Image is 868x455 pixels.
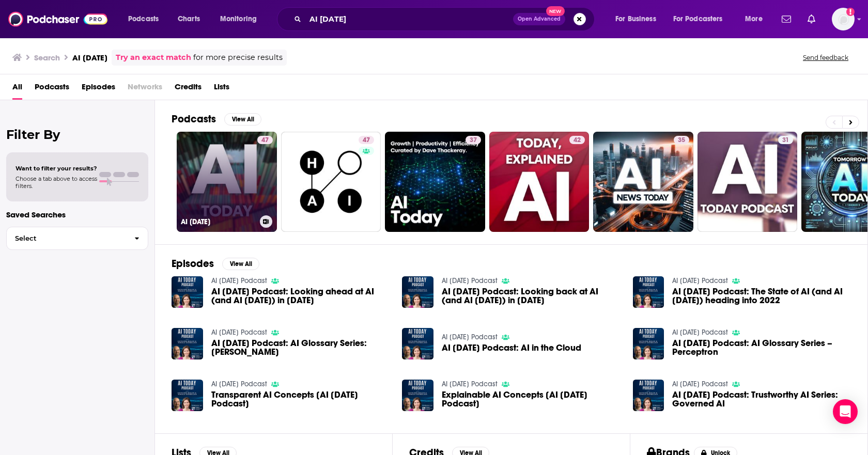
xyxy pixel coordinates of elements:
[489,132,590,232] a: 42
[745,12,763,26] span: More
[222,258,259,270] button: View All
[121,11,172,27] button: open menu
[442,380,498,388] a: AI Today Podcast
[633,380,664,411] img: AI Today Podcast: Trustworthy AI Series: Governed AI
[178,12,200,26] span: Charts
[6,210,148,219] p: Saved Searches
[672,339,851,356] span: AI [DATE] Podcast: AI Glossary Series – Perceptron
[466,136,481,144] a: 37
[574,135,581,146] span: 42
[8,9,107,29] img: Podchaser - Follow, Share and Rate Podcasts
[402,380,433,411] img: Explainable AI Concepts [AI Today Podcast]
[172,257,214,270] h2: Episodes
[782,135,789,146] span: 31
[738,11,776,27] button: open menu
[442,276,498,285] a: AI Today Podcast
[172,276,203,308] img: AI Today Podcast: Looking ahead at AI (and AI Today) in 2024
[442,287,621,305] span: AI [DATE] Podcast: Looking back at AI (and AI [DATE]) in [DATE]
[116,52,191,64] a: Try an exact match
[128,79,162,100] span: Networks
[593,132,693,232] a: 35
[34,53,60,62] h3: Search
[128,12,159,26] span: Podcasts
[257,136,273,144] a: 47
[172,113,216,125] h2: Podcasts
[385,132,485,232] a: 37
[359,136,374,144] a: 47
[442,333,498,341] a: AI Today Podcast
[172,380,203,411] img: Transparent AI Concepts [AI Today Podcast]
[803,10,819,28] a: Show notifications dropdown
[211,390,390,408] span: Transparent AI Concepts [AI [DATE] Podcast]
[442,343,581,352] span: AI [DATE] Podcast: AI in the Cloud
[672,390,851,408] a: AI Today Podcast: Trustworthy AI Series: Governed AI
[402,276,433,308] img: AI Today Podcast: Looking back at AI (and AI Today) in 2021
[608,11,669,27] button: open menu
[261,135,269,146] span: 47
[615,12,656,26] span: For Business
[678,135,685,146] span: 35
[287,7,605,31] div: Search podcasts, credits, & more...
[674,136,689,144] a: 35
[16,165,97,172] span: Want to filter your results?
[672,328,728,337] a: AI Today Podcast
[402,328,433,359] img: AI Today Podcast: AI in the Cloud
[672,339,851,356] a: AI Today Podcast: AI Glossary Series – Perceptron
[181,217,256,226] h3: AI [DATE]
[672,276,728,285] a: AI Today Podcast
[12,79,22,100] span: All
[211,287,390,305] span: AI [DATE] Podcast: Looking ahead at AI (and AI [DATE]) in [DATE]
[833,399,858,424] div: Open Intercom Messenger
[211,339,390,356] span: AI [DATE] Podcast: AI Glossary Series: [PERSON_NAME]
[672,390,851,408] span: AI [DATE] Podcast: Trustworthy AI Series: Governed AI
[513,13,565,25] button: Open AdvancedNew
[546,6,565,16] span: New
[6,127,148,142] h2: Filter By
[211,390,390,408] a: Transparent AI Concepts [AI Today Podcast]
[211,276,267,285] a: AI Today Podcast
[35,79,69,100] a: Podcasts
[6,227,148,250] button: Select
[193,52,283,64] span: for more precise results
[778,136,793,144] a: 31
[778,10,795,28] a: Show notifications dropdown
[7,235,126,242] span: Select
[171,11,206,27] a: Charts
[211,339,390,356] a: AI Today Podcast: AI Glossary Series: AI Winters
[667,11,738,27] button: open menu
[363,135,370,146] span: 47
[281,132,381,232] a: 47
[832,8,855,30] button: Show profile menu
[633,328,664,359] img: AI Today Podcast: AI Glossary Series – Perceptron
[442,287,621,305] a: AI Today Podcast: Looking back at AI (and AI Today) in 2021
[832,8,855,30] span: Logged in as calellac
[672,287,851,305] a: AI Today Podcast: The State of AI (and AI Today) heading into 2022
[846,8,855,16] svg: Add a profile image
[470,135,477,146] span: 37
[442,343,581,352] a: AI Today Podcast: AI in the Cloud
[832,8,855,30] img: User Profile
[214,79,229,100] a: Lists
[16,175,97,190] span: Choose a tab above to access filters.
[220,12,257,26] span: Monitoring
[172,328,203,359] img: AI Today Podcast: AI Glossary Series: AI Winters
[175,79,202,100] a: Credits
[172,113,261,125] a: PodcastsView All
[213,11,270,27] button: open menu
[633,276,664,308] img: AI Today Podcast: The State of AI (and AI Today) heading into 2022
[82,79,115,100] a: Episodes
[672,287,851,305] span: AI [DATE] Podcast: The State of AI (and AI [DATE]) heading into 2022
[305,11,513,27] input: Search podcasts, credits, & more...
